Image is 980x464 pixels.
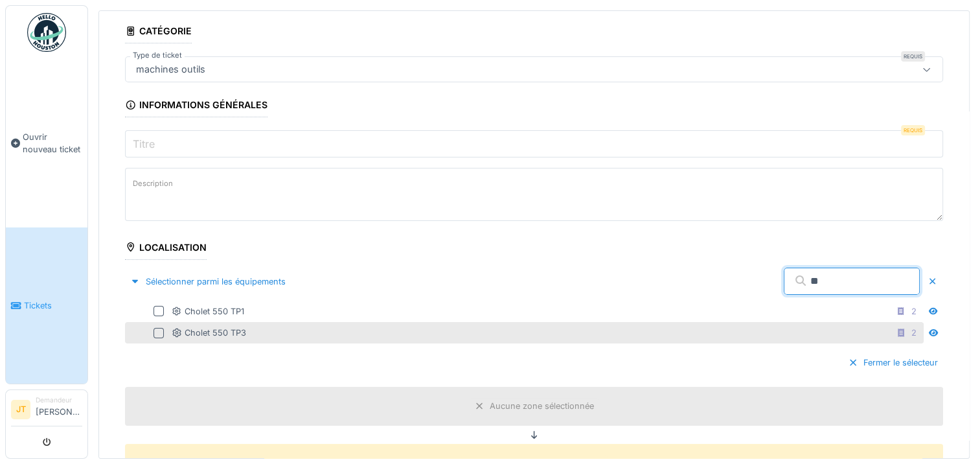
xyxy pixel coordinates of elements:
[23,131,82,156] span: Ouvrir nouveau ticket
[131,62,211,76] div: machines outils
[172,305,244,318] div: Cholet 550 TP1
[24,299,82,312] span: Tickets
[901,51,925,62] div: Requis
[36,395,82,423] li: [PERSON_NAME]
[901,125,925,135] div: Requis
[130,136,157,152] label: Titre
[911,327,917,339] div: 2
[125,273,291,290] div: Sélectionner parmi les équipements
[125,95,268,117] div: Informations générales
[911,305,917,318] div: 2
[172,327,246,339] div: Cholet 550 TP3
[125,21,192,43] div: Catégorie
[11,395,82,426] a: JT Demandeur[PERSON_NAME]
[27,13,66,52] img: Badge_color-CXgf-gQk.svg
[6,227,87,384] a: Tickets
[125,238,207,260] div: Localisation
[6,59,87,227] a: Ouvrir nouveau ticket
[130,50,185,61] label: Type de ticket
[490,400,594,412] div: Aucune zone sélectionnée
[843,354,943,371] div: Fermer le sélecteur
[11,400,30,419] li: JT
[130,176,176,192] label: Description
[36,395,82,405] div: Demandeur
